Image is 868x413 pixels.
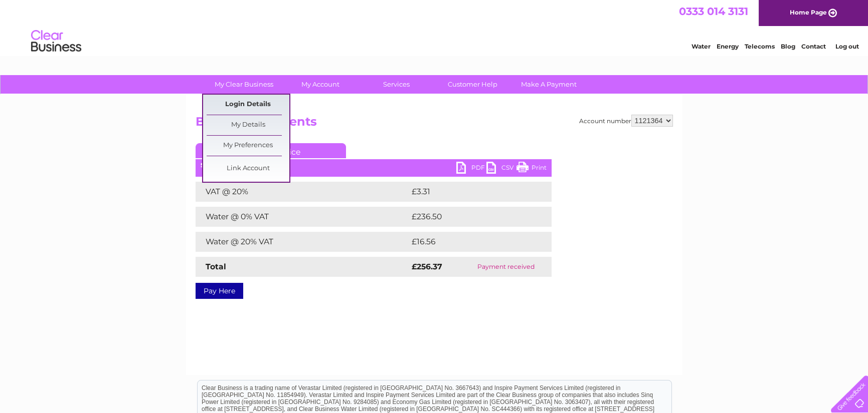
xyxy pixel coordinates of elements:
[579,115,673,127] div: Account number
[691,43,711,50] a: Water
[196,182,409,202] td: VAT @ 20%
[201,161,252,169] b: Statement Date:
[412,262,442,271] strong: £256.37
[355,75,438,94] a: Services
[456,162,486,176] a: PDF
[461,257,552,277] td: Payment received
[279,75,362,94] a: My Account
[507,75,590,94] a: Make A Payment
[801,43,826,50] a: Contact
[781,43,795,50] a: Blog
[207,95,289,115] a: Login Details
[431,75,514,94] a: Customer Help
[196,207,409,227] td: Water @ 0% VAT
[409,182,527,202] td: £3.31
[196,283,243,299] a: Pay Here
[206,262,226,271] strong: Total
[409,232,531,252] td: £16.56
[196,162,552,169] div: [DATE]
[207,136,289,156] a: My Preferences
[196,232,409,252] td: Water @ 20% VAT
[409,207,534,227] td: £236.50
[207,115,289,135] a: My Details
[835,43,858,50] a: Log out
[196,143,346,158] a: Current Invoice
[207,159,289,179] a: Link Account
[203,75,285,94] a: My Clear Business
[679,5,748,18] a: 0333 014 3131
[31,26,82,57] img: logo.png
[486,162,516,176] a: CSV
[198,6,671,49] div: Clear Business is a trading name of Verastar Limited (registered in [GEOGRAPHIC_DATA] No. 3667643...
[745,43,775,50] a: Telecoms
[196,115,673,134] h2: Bills and Payments
[717,43,739,50] a: Energy
[516,162,547,176] a: Print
